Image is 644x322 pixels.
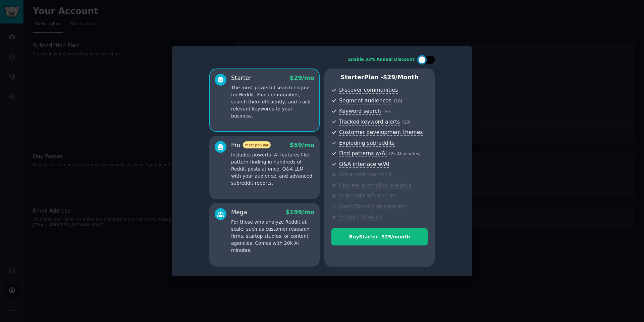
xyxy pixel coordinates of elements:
[339,150,387,157] span: Find patterns w/AI
[348,57,415,63] div: Enable 33% Annual Discount
[290,142,314,148] span: $ 59 /mo
[339,108,381,115] span: Keyword search
[339,182,411,189] span: Content promotion insights
[231,84,314,120] p: The most powerful search engine for Reddit. Find communities, search them efficiently, and track ...
[389,151,421,156] span: ( 2k AI minutes )
[231,74,252,82] div: Starter
[231,219,314,254] p: For those who analyze Reddit at scale, such as customer research firms, startup studios, or conte...
[286,209,314,216] span: $ 199 /mo
[231,151,314,187] p: Includes powerful AI features like pattern-finding in hundreds of Reddit posts at once, Q&A LLM w...
[339,192,395,199] span: Subreddit influencers
[339,87,398,94] span: Discover communities
[339,161,389,168] span: Q&A interface w/AI
[331,73,428,82] p: Starter Plan -
[339,129,423,136] span: Customer development themes
[394,99,402,103] span: ( 10 )
[331,228,428,245] button: BuyStarter- $29/month
[290,75,314,81] span: $ 29 /mo
[339,171,391,178] span: Advanced search UI
[383,109,390,114] span: ( ∞ )
[243,141,271,148] span: most popular
[339,214,382,221] span: Product Reviews
[402,120,411,125] span: ( 10 )
[332,233,427,240] div: Buy Starter - $ 29 /month
[339,119,400,126] span: Tracked keyword alerts
[339,97,391,104] span: Segment audiences
[231,208,247,217] div: Mega
[231,141,271,149] div: Pro
[339,140,394,147] span: Exploding subreddits
[339,203,406,210] span: Slack/Discord integration
[383,74,419,81] span: $ 29 /month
